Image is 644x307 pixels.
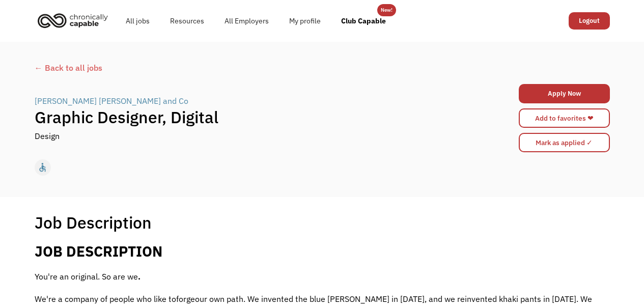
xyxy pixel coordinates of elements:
input: Mark as applied ✓ [519,133,610,152]
a: Apply Now [519,84,610,103]
img: Chronically Capable logo [35,9,111,32]
h1: Job Description [35,212,152,233]
span: forge [176,294,195,304]
a: Logout [569,12,610,30]
b: . [138,271,141,282]
div: Design [35,130,60,142]
a: Add to favorites ❤ [519,108,610,128]
a: Resources [160,5,214,37]
a: All jobs [116,5,160,37]
h1: Graphic Designer, Digital [35,107,466,127]
form: Mark as applied form [519,130,610,155]
div: [PERSON_NAME] [PERSON_NAME] and Co [35,95,188,107]
p: You're an original. So are we [35,270,610,283]
div: accessible [37,160,48,175]
a: Club Capable [331,5,396,37]
a: All Employers [214,5,279,37]
b: JOB DESCRIPTION [35,242,162,261]
div: New! [381,4,393,16]
a: ← Back to all jobs [35,62,610,74]
a: home [35,9,116,32]
a: [PERSON_NAME] [PERSON_NAME] and Co [35,95,191,107]
a: My profile [279,5,331,37]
